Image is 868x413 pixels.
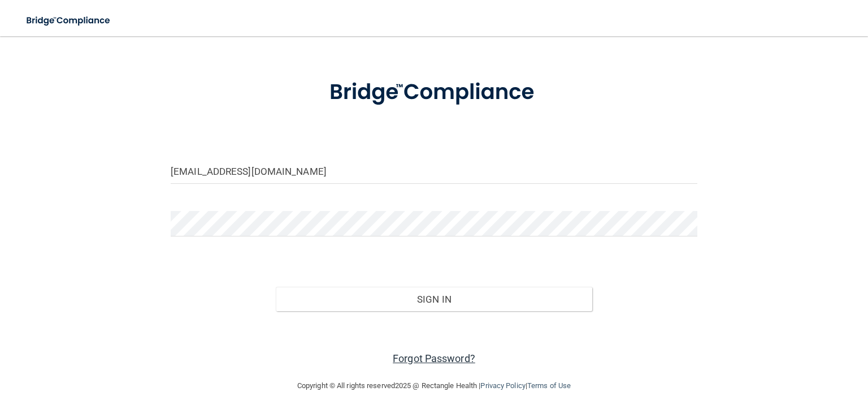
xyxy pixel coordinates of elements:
[480,381,525,390] a: Privacy Policy
[393,352,475,364] a: Forgot Password?
[527,381,571,390] a: Terms of Use
[171,158,697,184] input: Email
[307,64,562,121] img: bridge_compliance_login_screen.278c3ca4.svg
[228,368,640,404] div: Copyright © All rights reserved 2025 @ Rectangle Health | |
[276,287,592,312] button: Sign In
[17,9,121,32] img: bridge_compliance_login_screen.278c3ca4.svg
